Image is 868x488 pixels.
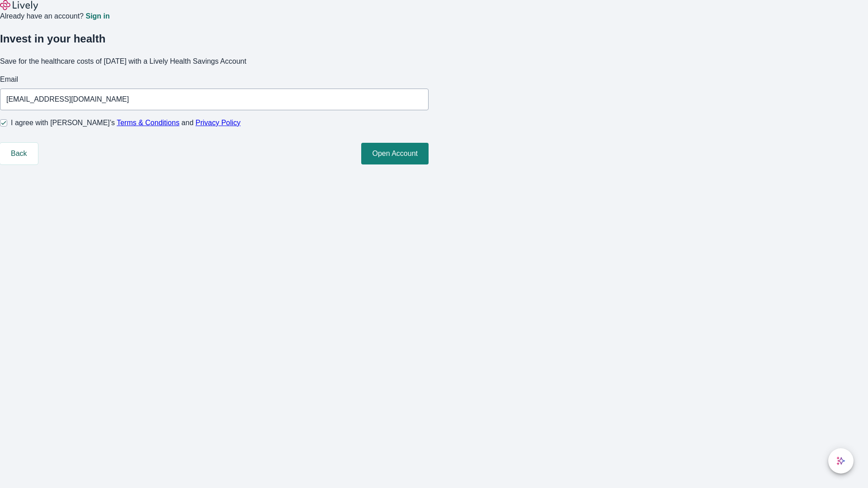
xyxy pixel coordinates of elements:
a: Terms & Conditions [117,119,179,127]
a: Sign in [85,13,109,20]
svg: Lively AI Assistant [836,456,845,465]
span: I agree with [PERSON_NAME]’s and [11,117,241,128]
a: Privacy Policy [196,119,241,127]
button: chat [828,448,854,474]
button: Open Account [361,143,429,164]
